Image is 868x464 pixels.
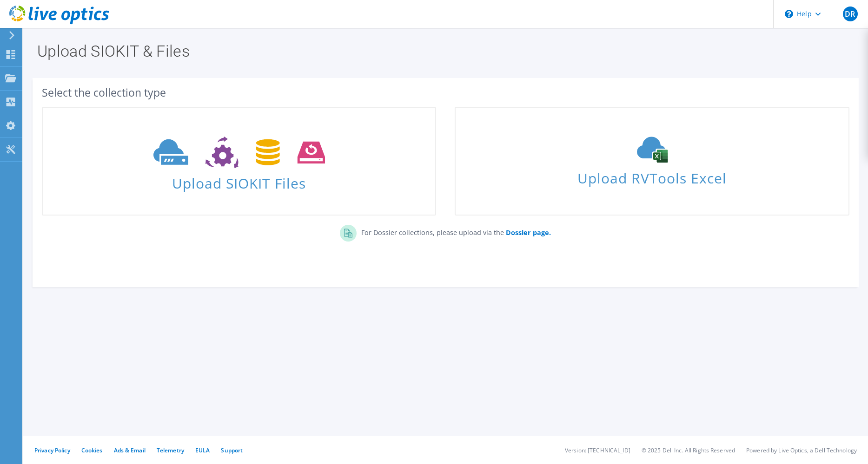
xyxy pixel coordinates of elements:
a: Ads & Email [114,446,146,454]
a: Upload RVTools Excel [455,107,849,216]
a: Dossier page. [504,228,551,237]
a: EULA [195,446,210,454]
b: Dossier page. [506,228,551,237]
a: Support [221,446,243,454]
li: Version: [TECHNICAL_ID] [565,446,630,454]
a: Telemetry [157,446,184,454]
span: Upload RVTools Excel [456,166,848,186]
svg: \n [785,10,793,18]
p: For Dossier collections, please upload via the [357,225,551,238]
a: Cookies [81,446,103,454]
a: Upload SIOKIT Files [42,107,436,216]
div: Select the collection type [42,87,849,98]
li: © 2025 Dell Inc. All Rights Reserved [642,446,735,454]
span: Upload SIOKIT Files [43,170,435,190]
h1: Upload SIOKIT & Files [37,43,849,59]
span: DR [843,7,858,21]
li: Powered by Live Optics, a Dell Technology [746,446,857,454]
a: Privacy Policy [34,446,70,454]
